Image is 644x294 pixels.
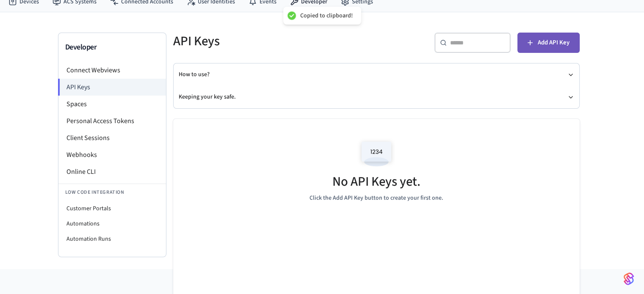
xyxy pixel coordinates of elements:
[58,163,166,180] li: Online CLI
[624,272,634,286] img: SeamLogoGradient.69752ec5.svg
[332,173,420,190] h5: No API Keys yet.
[58,231,166,247] li: Automation Runs
[58,146,166,163] li: Webhooks
[179,86,574,108] button: Keeping your key safe.
[58,201,166,216] li: Customer Portals
[58,96,166,113] li: Spaces
[58,216,166,231] li: Automations
[310,194,443,203] p: Click the Add API Key button to create your first one.
[58,62,166,79] li: Connect Webviews
[58,184,166,201] li: Low Code Integration
[58,129,166,146] li: Client Sessions
[65,41,159,53] h3: Developer
[517,33,580,53] button: Add API Key
[300,12,353,19] div: Copied to clipboard!
[357,136,395,172] img: Access Codes Empty State
[58,113,166,129] li: Personal Access Tokens
[179,63,574,86] button: How to use?
[58,79,166,96] li: API Keys
[538,37,569,48] span: Add API Key
[173,33,371,50] h5: API Keys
